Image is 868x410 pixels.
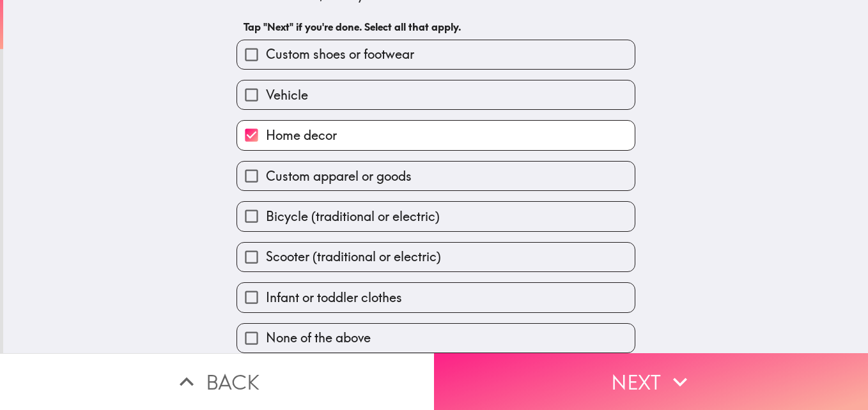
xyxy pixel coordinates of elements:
span: Vehicle [266,86,308,104]
h6: Tap "Next" if you're done. Select all that apply. [244,20,628,34]
span: Home decor [266,126,337,144]
span: Custom apparel or goods [266,167,412,185]
button: Custom shoes or footwear [237,40,635,69]
button: Infant or toddler clothes [237,283,635,312]
span: Infant or toddler clothes [266,289,402,307]
button: Scooter (traditional or electric) [237,243,635,271]
button: Vehicle [237,80,635,109]
button: Home decor [237,121,635,149]
button: Next [434,353,868,410]
button: Bicycle (traditional or electric) [237,202,635,231]
button: None of the above [237,324,635,353]
span: Bicycle (traditional or electric) [266,208,440,225]
span: None of the above [266,329,371,347]
span: Scooter (traditional or electric) [266,248,441,266]
span: Custom shoes or footwear [266,45,414,63]
button: Custom apparel or goods [237,162,635,190]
